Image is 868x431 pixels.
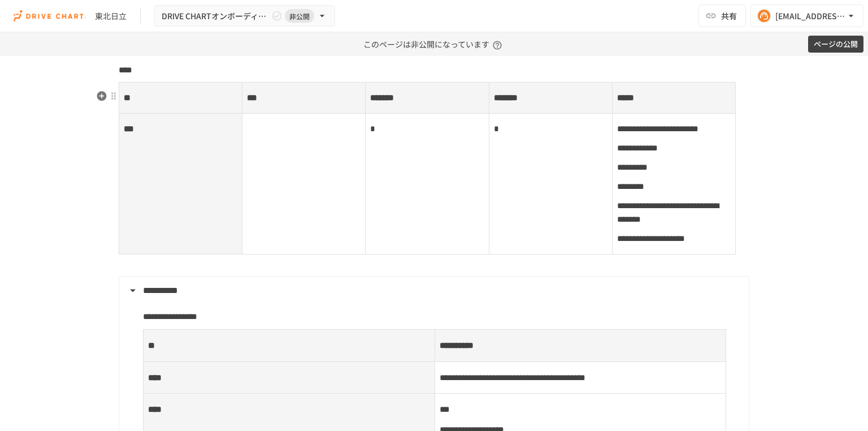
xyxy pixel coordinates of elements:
[750,5,863,27] button: [EMAIL_ADDRESS][DOMAIN_NAME]
[363,32,505,56] p: このページは非公開になっています
[285,10,314,22] span: 非公開
[698,5,746,27] button: 共有
[721,10,737,22] span: 共有
[775,9,845,23] div: [EMAIL_ADDRESS][DOMAIN_NAME]
[162,9,269,23] span: DRIVE CHARTオンボーディング_v4.4
[154,5,335,27] button: DRIVE CHARTオンボーディング_v4.4非公開
[808,36,863,53] button: ページの公開
[95,10,127,22] div: 東北日立
[14,7,86,25] img: i9VDDS9JuLRLX3JIUyK59LcYp6Y9cayLPHs4hOxMB9W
